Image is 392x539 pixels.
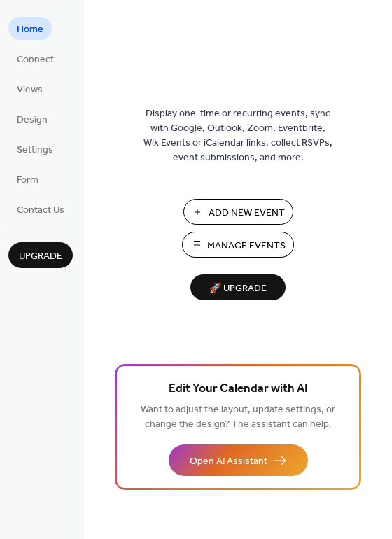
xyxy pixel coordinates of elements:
[190,454,267,469] span: Open AI Assistant
[8,242,73,268] button: Upgrade
[169,379,308,399] span: Edit Your Calendar with AI
[17,143,53,157] span: Settings
[199,279,277,298] span: 🚀 Upgrade
[143,106,332,165] span: Display one-time or recurring events, sync with Google, Outlook, Zoom, Eventbrite, Wix Events or ...
[8,47,62,70] a: Connect
[8,77,51,100] a: Views
[8,107,56,130] a: Design
[8,167,47,190] a: Form
[169,444,308,476] button: Open AI Assistant
[19,249,62,264] span: Upgrade
[8,197,73,220] a: Contact Us
[17,173,38,188] span: Form
[182,232,294,258] button: Manage Events
[209,206,285,220] span: Add New Event
[17,203,64,218] span: Contact Us
[17,52,54,67] span: Connect
[207,239,286,253] span: Manage Events
[8,137,62,160] a: Settings
[190,274,286,300] button: 🚀 Upgrade
[17,83,43,97] span: Views
[17,113,48,127] span: Design
[8,17,52,40] a: Home
[183,199,293,225] button: Add New Event
[17,22,43,37] span: Home
[141,400,335,434] span: Want to adjust the layout, update settings, or change the design? The assistant can help.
